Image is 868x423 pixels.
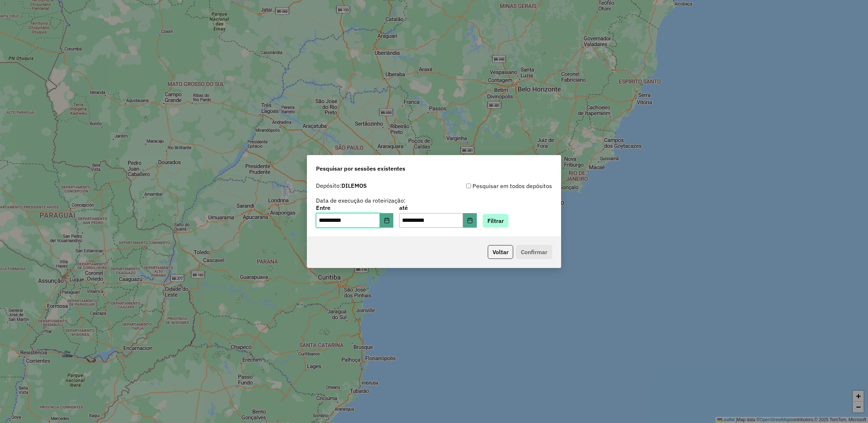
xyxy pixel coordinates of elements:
label: Depósito: [316,181,367,190]
div: Pesquisar em todos depósitos [434,182,552,190]
strong: DILEMOS [341,182,367,189]
label: Entre [316,203,393,212]
label: até [399,203,476,212]
label: Data de execução da roteirização: [316,196,406,205]
button: Filtrar [483,214,508,228]
span: Pesquisar por sessões existentes [316,164,405,173]
button: Choose Date [380,213,394,228]
button: Choose Date [463,213,477,228]
button: Voltar [488,245,513,259]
